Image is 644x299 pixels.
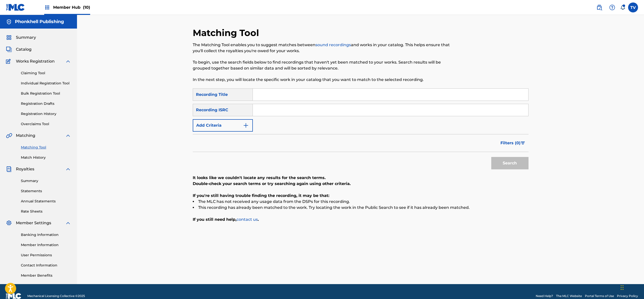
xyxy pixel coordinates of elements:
img: expand [65,133,71,139]
a: SummarySummary [6,35,36,40]
img: Member Settings [6,220,12,226]
button: Filters (0) [497,137,529,149]
a: Registration Drafts [21,101,71,106]
a: Member Benefits [21,273,71,278]
a: Privacy Policy [617,294,638,298]
img: expand [65,58,71,64]
a: CatalogCatalog [6,46,32,52]
img: Summary [6,35,12,40]
li: The MLC has not received any usage data from the DSPs for this recording. [193,199,529,205]
a: Public Search [594,2,604,12]
form: Search Form [193,88,529,172]
a: Registration History [21,111,71,116]
a: Member Information [21,242,71,248]
img: expand [65,220,71,226]
a: Overclaims Tool [21,121,71,127]
div: Help [607,2,617,12]
p: It looks like we couldn't locate any results for the search terms. [193,175,529,181]
span: Member Hub [53,4,90,10]
p: If you still need help, . [193,217,529,223]
a: Need Help? [536,294,553,298]
iframe: Chat Widget [619,275,644,299]
span: Filters ( 0 ) [500,140,521,146]
img: Works Registration [6,58,12,64]
a: contact us [236,217,258,222]
div: Ziehen [621,280,624,295]
a: Banking Information [21,232,71,237]
div: User Menu [628,2,638,12]
p: To begin, use the search fields below to find recordings that haven't yet been matched to your wo... [193,59,451,71]
a: Claiming Tool [21,71,71,76]
a: Portal Terms of Use [585,294,614,298]
a: Bulk Registration Tool [21,91,71,96]
img: help [609,4,615,10]
a: Individual Registration Tool [21,81,71,86]
button: Add Criteria [193,119,253,132]
span: Works Registration [16,58,55,64]
div: Chat-Widget [619,275,644,299]
span: (10) [83,5,90,10]
img: expand [65,166,71,172]
img: Catalog [6,46,12,52]
img: Matching [6,133,12,139]
span: Catalog [16,46,32,52]
span: Royalties [16,166,34,172]
img: 9d2ae6d4665cec9f34b9.svg [243,122,249,128]
p: In the next step, you will locate the specific work in your catalog that you want to match to the... [193,77,451,83]
span: Matching [16,133,35,139]
div: Notifications [620,5,625,10]
p: The Matching Tool enables you to suggest matches between and works in your catalog. This helps en... [193,42,451,54]
h2: Matching Tool [193,27,262,38]
a: Match History [21,155,71,160]
p: If you're still having trouble finding the recording, it may be that: [193,193,529,199]
span: Mechanical Licensing Collective © 2025 [27,294,85,298]
img: Top Rightsholders [44,4,50,10]
a: User Permissions [21,253,71,258]
img: filter [521,142,525,145]
p: Double-check your search terms or try searching again using other criteria. [193,181,529,187]
img: MLC Logo [6,4,25,11]
span: Summary [16,35,36,40]
img: search [596,4,602,10]
li: This recording has already been matched to the work. Try locating the work in the Public Search t... [193,205,529,211]
img: logo [6,293,21,299]
a: Rate Sheets [21,209,71,214]
a: sound recordings [315,42,351,47]
a: Annual Statements [21,199,71,204]
a: Contact Information [21,263,71,268]
span: Member Settings [16,220,51,226]
a: Statements [21,188,71,194]
img: Royalties [6,166,12,172]
a: Matching Tool [21,145,71,150]
iframe: Resource Center [630,207,644,247]
img: Accounts [6,19,12,25]
a: The MLC Website [556,294,582,298]
a: Summary [21,178,71,184]
h5: Phonkhell Publishing [15,19,64,25]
